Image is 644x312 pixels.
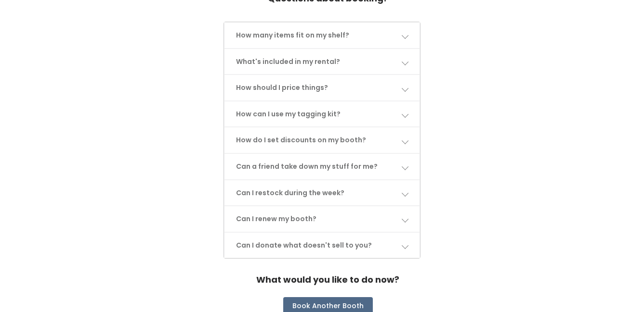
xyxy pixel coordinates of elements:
[224,127,419,153] a: How do I set discounts on my booth?
[224,154,419,179] a: Can a friend take down my stuff for me?
[224,233,419,258] a: Can I donate what doesn't sell to you?
[224,180,419,206] a: Can I restock during the week?
[224,206,419,232] a: Can I renew my booth?
[224,75,419,100] a: How should I price things?
[224,23,419,48] a: How many items fit on my shelf?
[224,101,419,127] a: How can I use my tagging kit?
[224,49,419,75] a: What's included in my rental?
[256,270,399,289] h4: What would you like to do now?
